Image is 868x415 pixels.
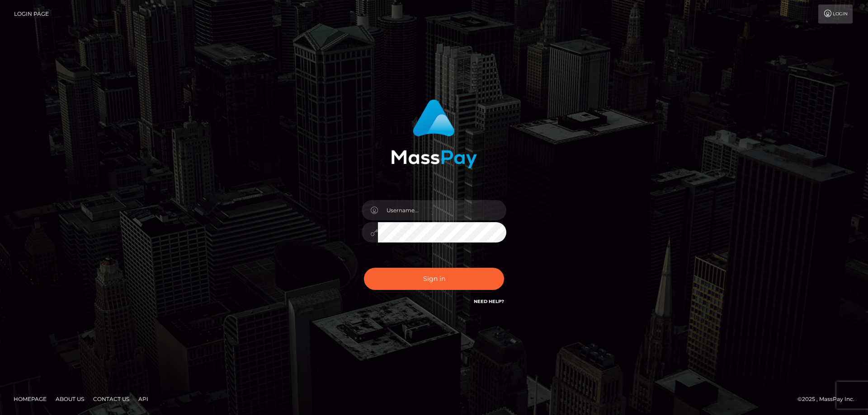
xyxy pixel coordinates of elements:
button: Sign in [364,268,504,290]
img: MassPay Login [391,99,477,168]
a: Contact Us [90,392,133,406]
a: Homepage [10,392,50,406]
div: © 2025 , MassPay Inc. [797,394,861,404]
a: API [135,392,152,406]
a: Login [818,5,853,23]
a: Need Help? [474,298,504,304]
a: Login Page [14,5,49,23]
input: Username... [378,200,506,220]
a: About Us [52,392,88,406]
